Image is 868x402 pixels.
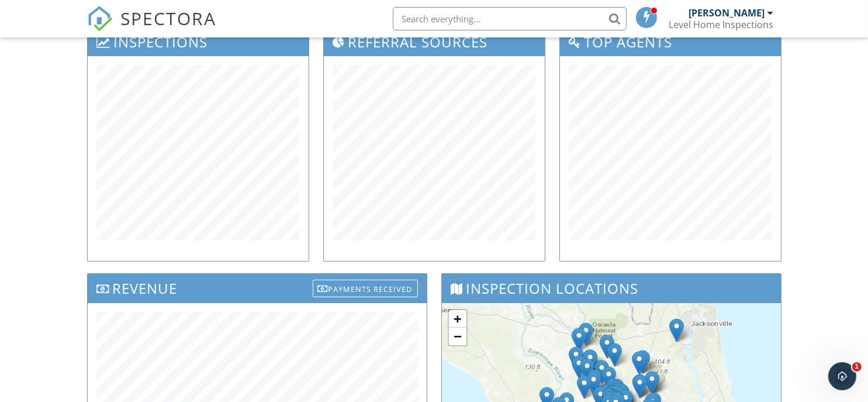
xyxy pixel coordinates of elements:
[449,310,466,328] a: Zoom in
[442,274,781,303] h3: Inspection Locations
[87,6,113,32] img: The Best Home Inspection Software - Spectora
[852,362,862,372] span: 1
[449,328,466,345] a: Zoom out
[88,274,427,303] h3: Revenue
[560,28,781,56] h3: Top Agents
[87,16,217,40] a: SPECTORA
[669,19,774,30] div: Level Home Inspections
[313,280,418,297] div: Payments Received
[689,7,765,19] div: [PERSON_NAME]
[121,6,217,30] span: SPECTORA
[393,7,627,30] input: Search everything...
[313,277,418,296] a: Payments Received
[828,362,856,390] iframe: Intercom live chat
[324,28,545,56] h3: Referral Sources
